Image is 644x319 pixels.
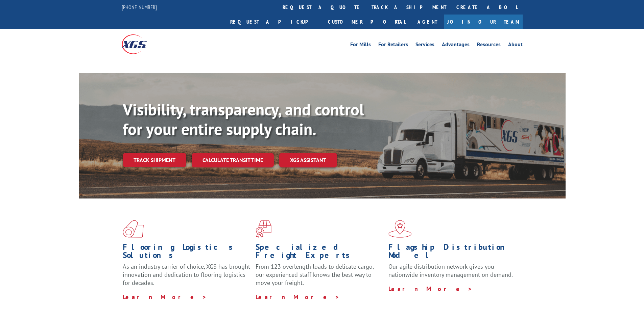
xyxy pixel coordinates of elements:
a: Learn More > [388,285,473,293]
a: Request a pickup [225,15,323,29]
img: xgs-icon-flagship-distribution-model-red [388,220,412,238]
a: Customer Portal [323,15,411,29]
a: Learn More > [123,293,207,301]
b: Visibility, transparency, and control for your entire supply chain. [123,99,364,139]
a: Learn More > [256,293,340,301]
a: For Mills [350,42,371,49]
h1: Specialized Freight Experts [256,243,383,263]
h1: Flooring Logistics Solutions [123,243,251,263]
a: Join Our Team [444,15,523,29]
a: Resources [477,42,501,49]
a: Advantages [442,42,470,49]
a: XGS ASSISTANT [279,153,337,167]
a: For Retailers [378,42,408,49]
a: About [508,42,523,49]
span: As an industry carrier of choice, XGS has brought innovation and dedication to flooring logistics... [123,263,250,287]
span: Our agile distribution network gives you nationwide inventory management on demand. [388,263,513,278]
a: Services [415,42,434,49]
a: [PHONE_NUMBER] [122,4,157,10]
p: From 123 overlength loads to delicate cargo, our experienced staff knows the best way to move you... [256,263,383,293]
img: xgs-icon-total-supply-chain-intelligence-red [123,220,144,238]
a: Calculate transit time [192,153,274,167]
a: Track shipment [123,153,186,167]
a: Agent [411,15,444,29]
h1: Flagship Distribution Model [388,243,516,263]
img: xgs-icon-focused-on-flooring-red [256,220,271,238]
